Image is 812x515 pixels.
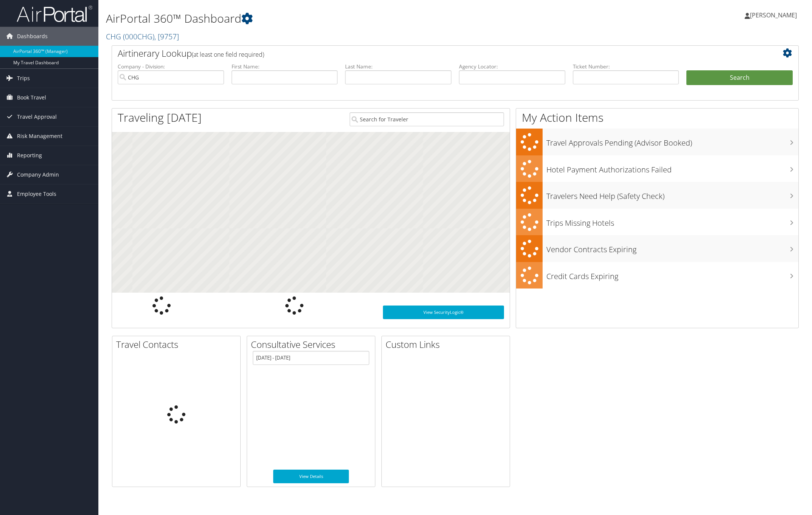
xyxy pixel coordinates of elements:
h2: Airtinerary Lookup [118,47,736,60]
a: View SecurityLogic® [383,306,504,319]
a: CHG [106,31,179,42]
label: Company - Division: [118,63,224,70]
label: First Name: [232,63,338,70]
span: Reporting [17,146,42,165]
h1: Traveling [DATE] [118,110,202,126]
input: Search for Traveler [350,112,504,126]
span: Risk Management [17,127,62,146]
h3: Vendor Contracts Expiring [546,240,798,255]
span: ( 000CHG ) [123,31,154,42]
label: Ticket Number: [573,63,679,70]
span: Employee Tools [17,185,56,203]
span: Travel Approval [17,107,57,126]
h2: Travel Contacts [116,338,240,351]
h3: Hotel Payment Authorizations Failed [546,161,798,175]
a: Trips Missing Hotels [516,209,798,236]
span: Book Travel [17,88,46,107]
h2: Consultative Services [251,338,375,351]
h3: Credit Cards Expiring [546,267,798,282]
a: [PERSON_NAME] [745,4,804,26]
img: airportal-logo.png [17,5,92,23]
a: Travel Approvals Pending (Advisor Booked) [516,129,798,155]
h3: Trips Missing Hotels [546,214,798,228]
a: Vendor Contracts Expiring [516,235,798,262]
a: Travelers Need Help (Safety Check) [516,182,798,209]
h2: Custom Links [386,338,510,351]
a: Hotel Payment Authorizations Failed [516,155,798,182]
a: View Details [273,470,349,483]
label: Agency Locator: [459,63,565,70]
label: Last Name: [345,63,451,70]
span: , [ 9757 ] [154,31,179,42]
span: (at least one field required) [192,50,264,59]
span: [PERSON_NAME] [750,11,797,19]
h1: AirPortal 360™ Dashboard [106,11,572,26]
span: Trips [17,69,30,88]
span: Dashboards [17,27,48,46]
a: Credit Cards Expiring [516,262,798,289]
h3: Travel Approvals Pending (Advisor Booked) [546,134,798,148]
span: Company Admin [17,165,59,184]
h3: Travelers Need Help (Safety Check) [546,187,798,202]
h1: My Action Items [516,110,798,126]
button: Search [686,70,793,85]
